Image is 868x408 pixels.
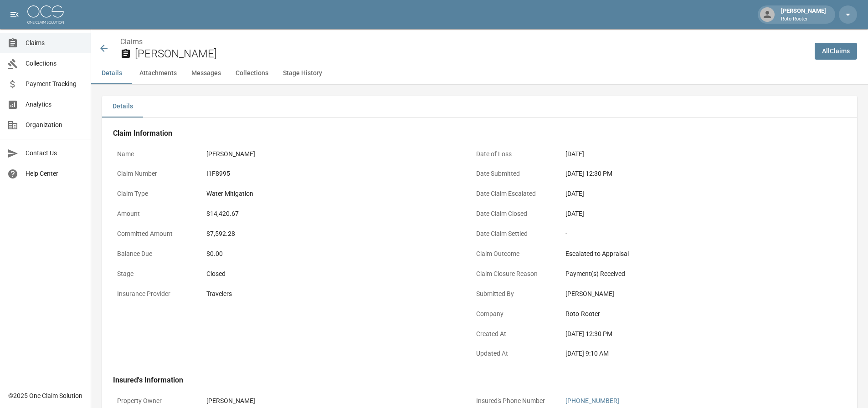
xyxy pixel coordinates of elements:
h4: Insured's Information [113,376,820,385]
button: Details [102,96,143,117]
div: [DATE] [565,189,816,199]
p: Claim Closure Reason [472,265,554,283]
div: [PERSON_NAME] [206,396,457,406]
p: Balance Due [113,245,195,263]
h4: Claim Information [113,129,820,138]
p: Insurance Provider [113,285,195,303]
button: open drawer [5,5,24,24]
div: [DATE] 9:10 AM [565,349,816,358]
img: ocs-logo-white-transparent.png [27,5,64,24]
a: AllClaims [815,43,857,60]
div: anchor tabs [91,62,868,84]
p: Date Claim Escalated [472,185,554,203]
h2: [PERSON_NAME] [135,47,807,61]
div: I1F8995 [206,169,457,178]
p: Created At [472,325,554,343]
p: Company [472,305,554,323]
p: Committed Amount [113,225,195,243]
div: [PERSON_NAME] [565,289,816,299]
nav: breadcrumb [120,36,807,47]
button: Collections [228,62,276,84]
span: Contact Us [26,148,83,158]
button: Messages [184,62,228,84]
button: Details [91,62,132,84]
div: Escalated to Appraisal [565,249,816,259]
span: Analytics [26,100,83,109]
div: [PERSON_NAME] [777,6,830,23]
div: [DATE] 12:30 PM [565,329,816,339]
div: [DATE] 12:30 PM [565,169,816,178]
p: Claim Number [113,165,195,183]
div: Water Mitigation [206,189,457,199]
div: [PERSON_NAME] [206,149,457,159]
p: Submitted By [472,285,554,303]
p: Date Claim Closed [472,205,554,223]
div: $14,420.67 [206,209,457,219]
p: Name [113,145,195,163]
p: Updated At [472,345,554,362]
div: Roto-Rooter [565,309,816,319]
span: Payment Tracking [26,79,83,89]
div: [DATE] [565,149,816,159]
p: Date of Loss [472,145,554,163]
button: Attachments [132,62,184,84]
p: Roto-Rooter [781,15,826,23]
span: Help Center [26,169,83,178]
p: Stage [113,265,195,283]
div: [DATE] [565,209,816,219]
button: Stage History [276,62,329,84]
div: Payment(s) Received [565,269,816,279]
p: Claim Outcome [472,245,554,263]
p: Date Claim Settled [472,225,554,243]
a: Claims [120,37,143,46]
span: Claims [26,38,83,48]
p: Date Submitted [472,165,554,183]
div: Closed [206,269,457,279]
p: Claim Type [113,185,195,203]
div: $7,592.28 [206,229,457,239]
p: Amount [113,205,195,223]
div: Travelers [206,289,457,299]
div: © 2025 One Claim Solution [8,391,82,400]
span: Organization [26,120,83,130]
span: Collections [26,59,83,68]
div: - [565,229,816,239]
div: $0.00 [206,249,457,259]
div: details tabs [102,96,857,117]
a: [PHONE_NUMBER] [565,397,619,404]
